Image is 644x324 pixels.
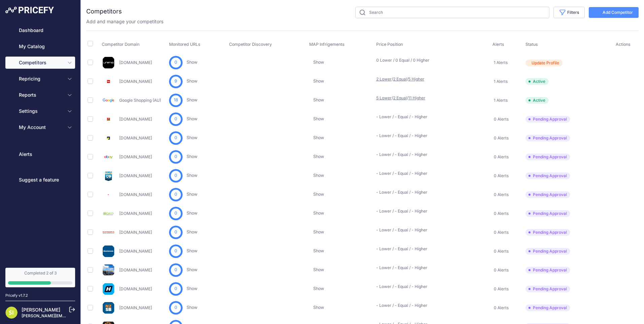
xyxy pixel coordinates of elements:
p: - Lower / - Equal / - Higher [376,303,419,308]
span: Pending Approval [525,210,570,217]
p: - Lower / - Equal / - Higher [376,227,419,233]
span: 0 [174,172,177,179]
a: [PERSON_NAME][EMAIL_ADDRESS][PERSON_NAME][DOMAIN_NAME] [22,313,159,318]
span: 0 [174,210,177,217]
span: 0 Alerts [494,249,509,254]
a: Show [187,154,197,159]
button: My Account [5,121,75,133]
span: Settings [19,108,63,115]
a: [DOMAIN_NAME] [119,305,152,310]
span: 1 Alerts [494,60,508,65]
button: Add Competitor [589,7,639,18]
a: Show [313,173,324,178]
a: 11 Higher [408,95,425,100]
a: Show [313,135,324,140]
a: 2 Equal [393,95,407,100]
a: 2 Equal [393,76,407,82]
a: 1 Alerts [492,97,508,104]
button: Filters [553,7,585,18]
div: Completed 2 of 3 [8,270,72,276]
span: Active [525,97,549,104]
a: Show [187,97,197,102]
a: [PERSON_NAME] [22,307,60,313]
a: Show [187,305,197,310]
span: Competitor Domain [102,42,139,47]
div: Pricefy v1.7.2 [5,293,28,298]
a: Show [313,286,324,291]
span: 0 [174,304,177,311]
a: Show [187,173,197,178]
a: Show [313,154,324,159]
a: Update Profile [525,59,606,66]
span: 0 Alerts [494,305,509,311]
span: Pending Approval [525,267,570,273]
span: 0 Alerts [494,267,509,273]
span: Actions [616,42,631,47]
span: Pending Approval [525,304,570,311]
span: Reports [19,92,63,98]
span: 0 [174,267,177,273]
span: 0 [174,286,177,292]
p: - Lower / - Equal / - Higher [376,265,419,270]
span: My Account [19,124,63,131]
span: 0 [174,191,177,198]
button: Settings [5,105,75,117]
p: / / [376,95,419,101]
span: 0 [174,59,177,66]
span: 0 Alerts [494,192,509,197]
a: [DOMAIN_NAME] [119,135,152,140]
a: Show [187,135,197,140]
button: Competitors [5,57,75,69]
span: Pending Approval [525,248,570,255]
span: 1 Alerts [494,98,508,103]
a: Show [313,267,324,272]
input: Search [355,7,549,18]
a: Show [313,210,324,216]
h2: Competitors [86,7,122,16]
a: [DOMAIN_NAME] [119,230,152,235]
a: 5 Higher [408,76,424,82]
p: - Lower / - Equal / - Higher [376,133,419,138]
a: Show [313,305,324,310]
a: Show [187,78,197,84]
span: 0 [174,154,177,160]
button: Repricing [5,73,75,85]
span: Pending Approval [525,116,570,123]
p: Add and manage your competitors [86,18,163,25]
span: Alerts [492,42,504,47]
span: 18 [174,97,178,103]
a: [DOMAIN_NAME] [119,267,152,272]
p: - Lower / - Equal / - Higher [376,190,419,195]
a: Show [313,248,324,253]
a: My Catalog [5,40,75,53]
a: [DOMAIN_NAME] [119,117,152,122]
span: MAP Infrigements [309,42,345,47]
a: [DOMAIN_NAME] [119,173,152,178]
a: 1 Alerts [492,59,508,66]
a: [DOMAIN_NAME] [119,211,152,216]
span: Repricing [19,75,63,82]
a: Show [187,286,197,291]
a: Show [313,116,324,121]
a: Show [187,248,197,253]
span: 0 Alerts [494,117,509,122]
a: Show [187,192,197,197]
span: 0 Alerts [494,173,509,179]
a: Show [187,60,197,65]
p: - Lower / - Equal / - Higher [376,246,419,252]
img: Pricefy Logo [5,7,54,13]
a: Show [187,210,197,216]
span: 0 Alerts [494,286,509,292]
a: [DOMAIN_NAME] [119,79,152,84]
a: [DOMAIN_NAME] [119,154,152,159]
a: Show [313,60,324,65]
a: Show [187,267,197,272]
a: [DOMAIN_NAME] [119,286,152,291]
span: 1 Alerts [494,79,508,84]
a: Completed 2 of 3 [5,268,75,287]
a: [DOMAIN_NAME] [119,192,152,197]
a: 5 Lower [376,95,392,100]
span: 0 [174,135,177,141]
p: 0 Lower / 0 Equal / 0 Higher [376,58,419,63]
a: [DOMAIN_NAME] [119,60,152,65]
